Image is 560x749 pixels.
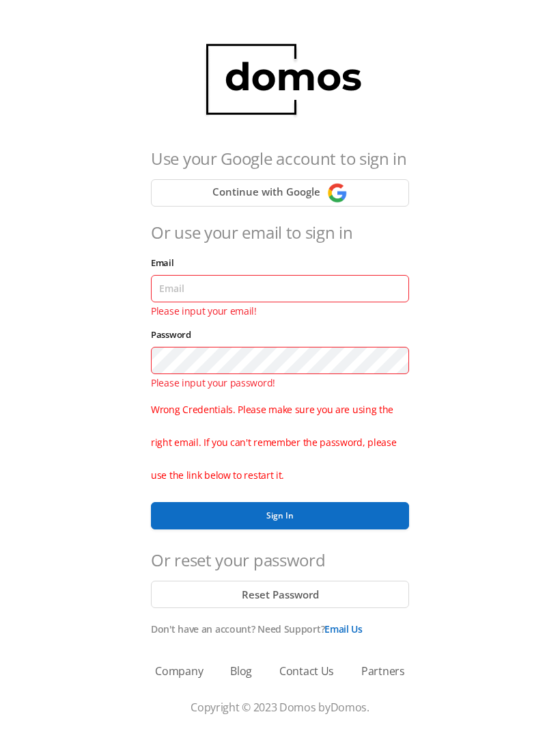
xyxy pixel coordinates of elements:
[151,502,409,529] button: Sign In
[151,376,409,391] div: Please input your password!
[151,146,409,171] h4: Use your Google account to sign in
[324,622,363,635] a: Email Us
[151,304,409,319] div: Please input your email!
[151,257,181,269] label: Email
[331,700,367,715] a: Domos
[230,663,252,679] a: Blog
[151,581,409,608] button: Reset Password
[151,347,409,374] input: Password
[151,622,409,636] p: Don't have an account? Need Support?
[361,663,405,679] a: Partners
[151,548,409,573] h4: Or reset your password
[151,179,409,207] button: Continue with Google
[279,663,334,679] a: Contact Us
[155,663,203,679] a: Company
[34,699,526,715] p: Copyright © 2023 Domos by .
[151,328,198,341] label: Password
[192,27,369,133] img: domos
[151,275,409,302] input: Email
[327,183,348,203] img: Continue with Google
[151,403,397,482] h7: Wrong Credentials. Please make sure you are using the right email. If you can't remember the pass...
[151,220,409,245] h4: Or use your email to sign in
